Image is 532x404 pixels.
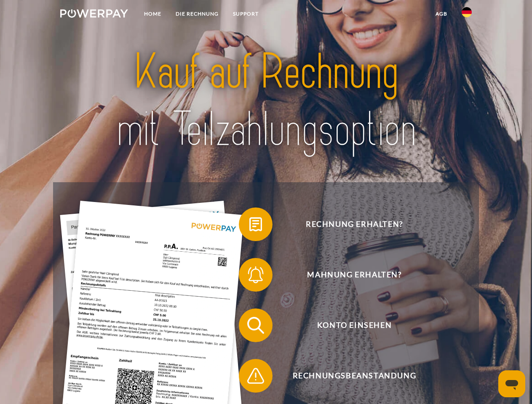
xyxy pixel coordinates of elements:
button: Rechnungsbeanstandung [239,359,458,393]
img: qb_search.svg [245,315,266,336]
span: Mahnung erhalten? [251,258,457,292]
span: Rechnungsbeanstandung [251,359,457,393]
img: title-powerpay_de.svg [80,40,452,161]
span: Konto einsehen [251,308,457,342]
img: de [462,7,472,17]
img: qb_warning.svg [245,365,266,386]
iframe: Schaltfläche zum Öffnen des Messaging-Fensters [498,370,525,397]
button: Konto einsehen [239,308,458,342]
a: Home [137,6,168,21]
img: qb_bill.svg [245,214,266,235]
a: DIE RECHNUNG [168,6,226,21]
button: Mahnung erhalten? [239,258,458,292]
a: agb [428,6,454,21]
span: Rechnung erhalten? [251,207,457,241]
a: SUPPORT [226,6,266,21]
img: logo-powerpay-white.svg [60,9,128,18]
img: qb_bell.svg [245,264,266,285]
button: Rechnung erhalten? [239,207,458,241]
